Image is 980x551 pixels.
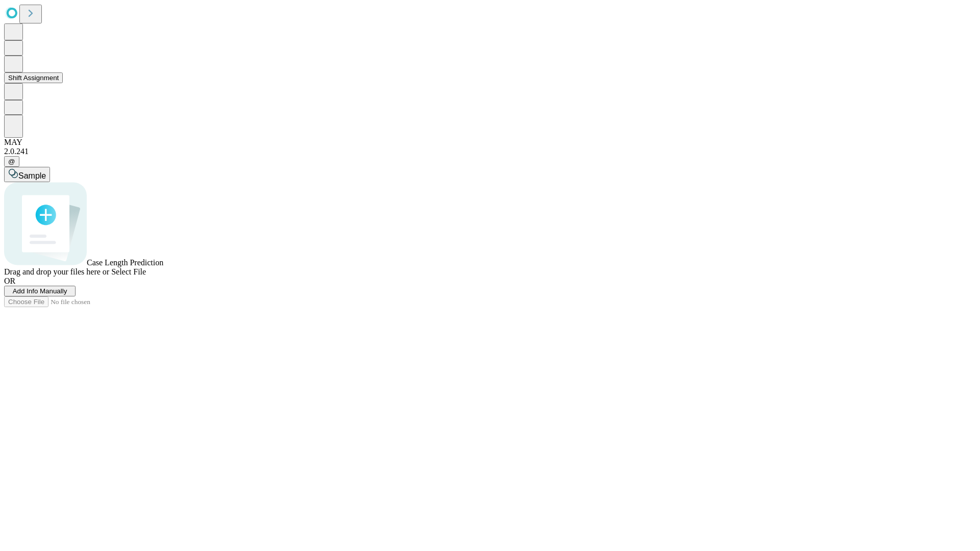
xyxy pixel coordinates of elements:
[4,167,50,182] button: Sample
[4,286,76,296] button: Add Info Manually
[4,267,109,276] span: Drag and drop your files here or
[111,267,146,276] span: Select File
[4,138,976,147] div: MAY
[4,277,15,285] span: OR
[4,147,976,156] div: 2.0.241
[4,156,19,167] button: @
[13,287,67,295] span: Add Info Manually
[4,72,63,83] button: Shift Assignment
[87,258,163,267] span: Case Length Prediction
[18,171,46,180] span: Sample
[8,158,15,165] span: @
